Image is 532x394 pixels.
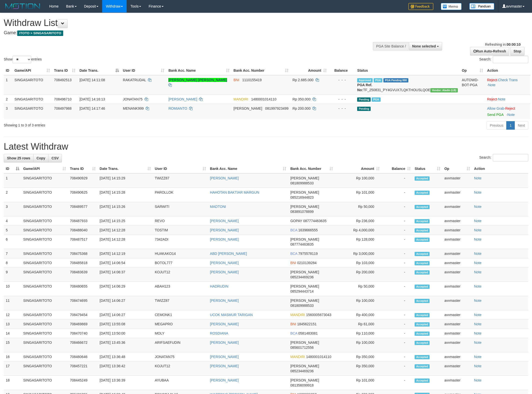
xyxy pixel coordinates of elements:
[474,190,482,194] a: Note
[290,181,313,185] span: Copy 081809988533 to clipboard
[210,252,247,256] a: ABD [PERSON_NAME]
[168,97,197,101] a: [PERSON_NAME]
[68,226,98,235] td: 708488040
[98,249,153,258] td: [DATE] 14:12:19
[153,173,208,188] td: TWIZZ87
[290,304,313,308] span: Copy 081809988533 to clipboard
[290,299,319,303] span: [PERSON_NAME]
[98,282,153,296] td: [DATE] 14:06:29
[474,313,482,317] a: Note
[298,331,318,335] span: Copy 0581483081 to clipboard
[474,219,482,223] a: Note
[382,216,413,226] td: -
[335,268,382,282] td: Rp 200,000
[290,275,313,279] span: Copy 085234469236 to clipboard
[415,191,430,195] span: Accepted
[153,188,208,202] td: PAROLLOK
[12,75,52,95] td: SINGASARITOTO
[21,173,68,188] td: SINGASARITOTO
[335,310,382,320] td: Rp 400,000
[4,18,350,28] h1: Withdraw List
[290,219,302,223] span: GOPAY
[4,56,42,63] label: Show entries
[210,364,239,368] a: [PERSON_NAME]
[68,235,98,249] td: 708487517
[4,2,42,10] img: MOTION_logo.png
[234,106,262,110] span: [PERSON_NAME]
[4,202,21,216] td: 3
[290,237,319,241] span: [PERSON_NAME]
[210,190,259,194] a: HAHOTAN BAKTIAR MARGUN
[153,258,208,268] td: BOTOL777
[442,310,472,320] td: avvmaster
[382,282,413,296] td: -
[21,320,68,329] td: SINGASARITOTO
[4,226,21,235] td: 5
[415,322,430,327] span: Accepted
[21,164,68,173] th: Game/API: activate to sort column ascending
[68,320,98,329] td: 708469869
[21,282,68,296] td: SINGASARITOTO
[21,216,68,226] td: SINGASARITOTO
[290,252,297,256] span: BCA
[290,284,319,288] span: [PERSON_NAME]
[153,164,208,173] th: User ID: activate to sort column ascending
[166,66,231,75] th: Bank Acc. Name: activate to sort column ascending
[68,188,98,202] td: 708490625
[415,285,430,289] span: Accepted
[98,164,153,173] th: Date Trans.: activate to sort column ascending
[485,66,530,75] th: Action
[210,228,239,232] a: [PERSON_NAME]
[441,3,462,10] img: Button%20Memo.svg
[460,75,485,95] td: AUTOWD-BOT-PGA
[485,42,521,46] span: Refreshing in:
[413,164,442,173] th: Status: activate to sort column ascending
[493,154,528,161] input: Search:
[12,56,31,63] select: Showentries
[210,176,239,180] a: [PERSON_NAME]
[474,378,482,382] a: Note
[442,173,472,188] td: avvmaster
[474,299,482,303] a: Note
[234,78,239,82] span: BNI
[153,249,208,258] td: HUAKAKO14
[297,261,317,265] span: Copy 0210139284 to clipboard
[98,188,153,202] td: [DATE] 14:15:28
[474,284,482,288] a: Note
[415,176,430,181] span: Accepted
[98,329,153,338] td: [DATE] 13:50:00
[415,299,430,303] span: Accepted
[474,341,482,345] a: Note
[21,188,68,202] td: SINGASARITOTO
[68,249,98,258] td: 708475368
[210,237,239,241] a: [PERSON_NAME]
[412,44,436,48] span: None selected
[33,154,48,162] a: Copy
[488,83,496,87] a: Note
[265,106,288,110] span: Copy 081997923499 to clipboard
[98,202,153,216] td: [DATE] 14:15:26
[290,195,313,199] span: Copy 085216944823 to clipboard
[373,42,409,50] div: PGA Site Balance /
[21,329,68,338] td: SINGASARITOTO
[335,258,382,268] td: Rp 103,000
[98,268,153,282] td: [DATE] 14:06:37
[335,282,382,296] td: Rp 50,000
[21,296,68,310] td: SINGASARITOTO
[52,66,77,75] th: Trans ID: activate to sort column ascending
[474,270,482,274] a: Note
[98,320,153,329] td: [DATE] 13:55:08
[4,216,21,226] td: 4
[123,106,144,110] span: MENANK999
[357,97,371,102] span: Pending
[335,296,382,310] td: Rp 100,000
[442,268,472,282] td: avvmaster
[79,78,105,82] span: [DATE] 14:11:08
[290,190,319,194] span: [PERSON_NAME]
[470,47,509,55] a: Run Auto-Refresh
[442,216,472,226] td: avvmaster
[123,78,146,82] span: RAKATRUDAL
[210,284,229,288] a: HADRUDIN
[98,296,153,310] td: [DATE] 14:06:27
[357,78,373,82] span: Approved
